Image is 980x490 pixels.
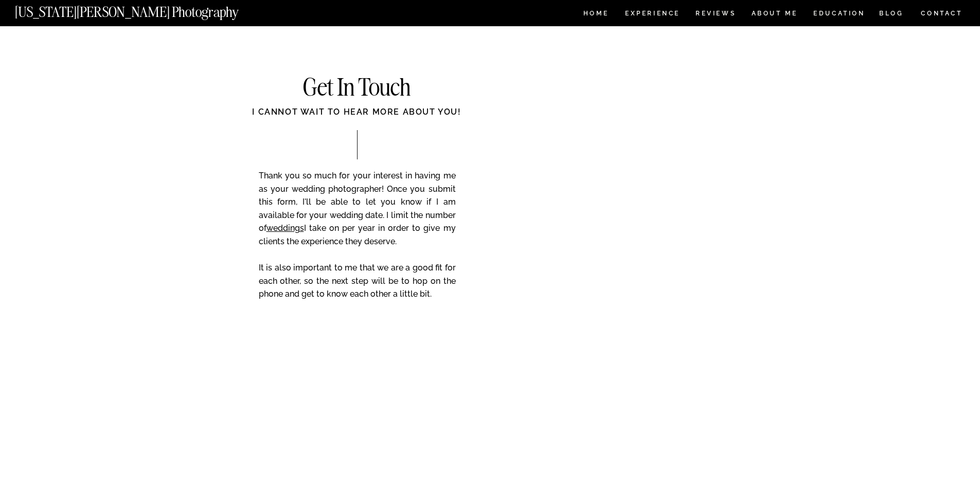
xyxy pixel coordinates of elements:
[812,10,866,19] a: EDUCATION
[15,5,273,14] a: [US_STATE][PERSON_NAME] Photography
[625,10,679,19] a: Experience
[751,10,798,19] a: ABOUT ME
[266,223,304,233] a: weddings
[920,8,963,19] a: CONTACT
[212,106,502,130] div: I cannot wait to hear more about you!
[259,169,456,315] p: Thank you so much for your interest in having me as your wedding photographer! Once you submit th...
[581,10,611,19] a: HOME
[696,10,734,19] a: REVIEWS
[254,76,460,101] h2: Get In Touch
[879,10,904,19] a: BLOG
